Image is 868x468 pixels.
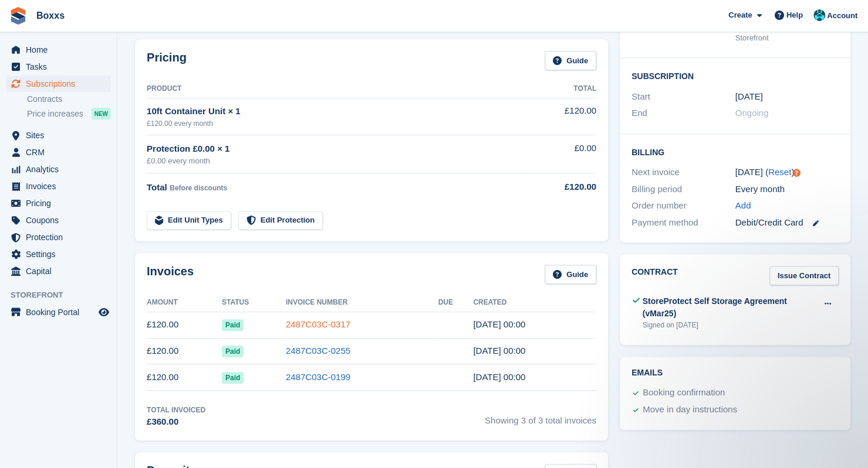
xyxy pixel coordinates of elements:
a: menu [6,144,111,160]
th: Due [438,293,473,312]
span: Tasks [26,59,96,75]
span: Sites [26,127,96,144]
a: menu [6,42,111,58]
a: menu [6,229,111,245]
a: menu [6,161,111,177]
div: [DATE] ( ) [735,166,839,179]
a: menu [6,127,111,144]
div: Debit/Credit Card [735,216,839,230]
td: £120.00 [528,98,596,135]
div: Order number [631,199,735,213]
span: Before discounts [170,184,227,192]
div: End [631,107,735,120]
h2: Contract [631,266,678,285]
div: Protection £0.00 × 1 [147,142,528,156]
a: menu [6,212,111,228]
a: Boxxs [32,6,69,25]
a: Add [735,199,751,213]
div: Move in day instructions [643,403,737,417]
a: menu [6,178,111,194]
a: Issue Contract [769,266,839,285]
span: Protection [26,229,96,245]
img: Graham Buchan [813,9,825,21]
a: Edit Protection [238,211,323,230]
td: £0.00 [528,135,596,173]
span: Storefront [11,289,117,301]
time: 2025-09-29 23:00:57 UTC [473,319,525,329]
td: £120.00 [147,312,222,338]
span: Paid [222,319,244,331]
th: Total [528,80,596,98]
div: Booking confirmation [643,386,725,400]
span: Paid [222,346,244,357]
a: 2487C03C-0199 [286,372,350,382]
span: Showing 3 of 3 total invoices [485,405,596,429]
span: Help [786,9,803,21]
span: Home [26,42,96,58]
td: £120.00 [147,338,222,364]
span: Price increases [27,108,83,119]
a: 2487C03C-0317 [286,319,350,329]
div: Start [631,90,735,104]
span: Paid [222,372,244,384]
span: Pricing [26,195,96,211]
h2: Pricing [147,51,187,70]
div: £120.00 every month [147,118,528,129]
div: Storefront [735,32,839,44]
img: stora-icon-8386f47178a22dfd0bd8f6a31ec36ba5ce8667c1dd55bd0f319d3a0aa187defe.svg [9,7,27,25]
div: NEW [92,108,111,119]
a: Contracts [27,94,111,105]
span: Analytics [26,161,96,177]
th: Status [222,293,286,312]
span: Settings [26,246,96,262]
span: Coupons [26,212,96,228]
a: menu [6,246,111,262]
div: Next invoice [631,166,735,179]
div: Billing period [631,183,735,196]
a: menu [6,59,111,75]
a: Edit Unit Types [147,211,231,230]
span: Invoices [26,178,96,194]
th: Invoice Number [286,293,438,312]
time: 2025-08-29 23:00:03 UTC [473,346,525,356]
a: Reset [768,167,791,177]
a: menu [6,304,111,320]
a: menu [6,76,111,92]
th: Amount [147,293,222,312]
h2: Billing [631,146,839,158]
div: £0.00 every month [147,155,528,167]
div: 10ft Container Unit × 1 [147,105,528,118]
h2: Invoices [147,265,194,284]
div: Every month [735,183,839,196]
a: menu [6,263,111,279]
div: Signed on [DATE] [642,320,817,330]
div: Payment method [631,216,735,230]
span: Subscriptions [26,76,96,92]
a: Guide [545,51,596,70]
div: StoreProtect Self Storage Agreement (vMar25) [642,295,817,320]
h2: Subscription [631,70,839,81]
div: Tooltip anchor [791,168,802,178]
time: 2025-07-29 23:00:00 UTC [735,90,763,104]
th: Created [473,293,596,312]
th: Product [147,80,528,98]
span: Account [827,10,857,22]
span: Total [147,182,167,192]
a: Guide [545,265,596,284]
span: CRM [26,144,96,160]
span: Capital [26,263,96,279]
div: £120.00 [528,180,596,194]
time: 2025-07-29 23:00:31 UTC [473,372,525,382]
td: £120.00 [147,364,222,391]
div: £360.00 [147,415,205,429]
div: Total Invoiced [147,405,205,415]
a: menu [6,195,111,211]
a: Preview store [97,305,111,319]
span: Ongoing [735,108,769,118]
span: Create [728,9,752,21]
a: Price increases NEW [27,107,111,120]
span: Booking Portal [26,304,96,320]
h2: Emails [631,368,839,378]
a: 2487C03C-0255 [286,346,350,356]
